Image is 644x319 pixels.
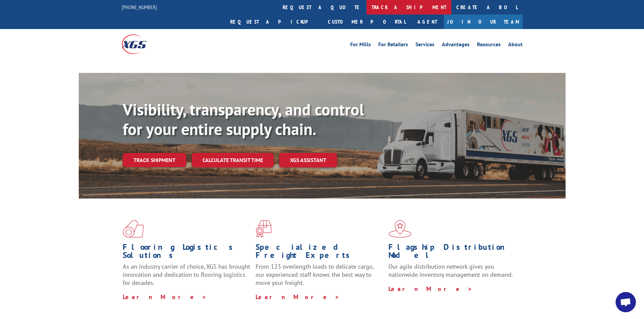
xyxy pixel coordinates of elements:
[350,42,371,49] a: For Mills
[616,292,636,312] div: Open chat
[256,220,271,238] img: xgs-icon-focused-on-flooring-red
[388,243,516,263] h1: Flagship Distribution Model
[378,42,408,49] a: For Retailers
[388,220,412,238] img: xgs-icon-flagship-distribution-model-red
[123,293,207,301] a: Learn More >
[225,15,323,29] a: Request a pickup
[411,15,444,29] a: Agent
[388,285,473,293] a: Learn More >
[256,243,383,263] h1: Specialized Freight Experts
[442,42,470,49] a: Advantages
[123,243,251,263] h1: Flooring Logistics Solutions
[192,153,274,167] a: Calculate transit time
[477,42,501,49] a: Resources
[122,4,157,10] a: [PHONE_NUMBER]
[279,153,337,167] a: XGS ASSISTANT
[123,220,144,238] img: xgs-icon-total-supply-chain-intelligence-red
[123,263,250,287] span: As an industry carrier of choice, XGS has brought innovation and dedication to flooring logistics...
[256,263,383,293] p: From 123 overlength loads to delicate cargo, our experienced staff knows the best way to move you...
[323,15,411,29] a: Customer Portal
[256,293,340,301] a: Learn More >
[415,42,434,49] a: Services
[444,15,523,29] a: Join Our Team
[123,153,186,167] a: Track shipment
[508,42,523,49] a: About
[388,263,513,278] span: Our agile distribution network gives you nationwide inventory management on demand.
[123,99,364,139] b: Visibility, transparency, and control for your entire supply chain.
